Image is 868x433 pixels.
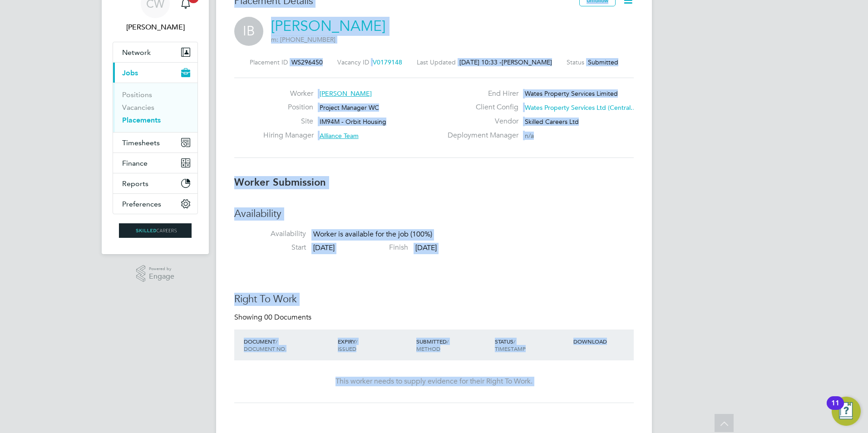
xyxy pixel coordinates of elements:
label: Status [567,58,584,66]
label: Worker [263,89,313,98]
label: Availability [234,229,306,239]
span: Chloe Williams [113,22,198,33]
span: Wates Property Services Ltd (Central… [525,103,637,112]
span: WS296450 [291,58,323,66]
label: Position [263,103,313,112]
label: Vendor [442,117,518,126]
span: [PERSON_NAME] [502,58,552,66]
a: Go to home page [113,223,198,238]
span: ISSUED [338,345,356,352]
label: Deployment Manager [442,131,518,140]
span: / [447,338,449,345]
span: Powered by [149,265,174,273]
span: Jobs [122,69,138,77]
span: Reports [122,179,148,188]
span: Submitted [588,58,618,66]
span: DOCUMENT NO. [244,345,286,352]
span: V0179148 [373,58,402,66]
span: IB [234,17,263,46]
button: Network [113,42,197,62]
span: / [276,338,277,345]
label: End Hirer [442,89,518,98]
b: Worker Submission [234,176,326,188]
div: Jobs [113,83,197,132]
button: Finance [113,153,197,173]
a: [PERSON_NAME] [271,17,385,35]
span: / [355,338,357,345]
span: Project Manager WC [320,103,379,112]
a: Placements [122,116,161,124]
label: Vacancy ID [337,58,369,66]
span: [DATE] [313,243,335,252]
label: Finish [336,243,408,252]
a: Powered byEngage [136,265,175,282]
div: EXPIRY [335,333,414,357]
div: This worker needs to supply evidence for their Right To Work. [243,377,625,386]
span: [PERSON_NAME] [320,89,372,98]
span: / [513,338,515,345]
button: Open Resource Center, 11 new notifications [832,397,861,426]
span: Worker is available for the job (100%) [313,230,432,239]
h3: Right To Work [234,293,634,306]
span: METHOD [416,345,440,352]
div: SUBMITTED [414,333,493,357]
div: DOWNLOAD [571,333,634,349]
span: Engage [149,273,174,280]
span: Finance [122,159,148,167]
button: Jobs [113,63,197,83]
span: IM94M - Orbit Housing [320,118,386,126]
span: Skilled Careers Ltd [525,118,579,126]
a: Positions [122,90,152,99]
div: DOCUMENT [242,333,335,357]
span: TIMESTAMP [495,345,526,352]
h3: Availability [234,207,634,221]
span: Alliance Team [320,132,359,140]
span: n/a [525,132,534,140]
label: Start [234,243,306,252]
span: Wates Property Services Limited [525,89,618,98]
label: Client Config [442,103,518,112]
button: Reports [113,173,197,193]
label: Placement ID [250,58,288,66]
span: m: [PHONE_NUMBER] [271,35,335,44]
label: Site [263,117,313,126]
a: Vacancies [122,103,154,112]
span: 00 Documents [264,313,311,322]
span: [DATE] 10:33 - [459,58,502,66]
span: [DATE] [415,243,437,252]
button: Timesheets [113,133,197,153]
span: Preferences [122,200,161,208]
div: STATUS [493,333,571,357]
span: Network [122,48,151,57]
div: Showing [234,313,313,322]
button: Preferences [113,194,197,214]
img: skilledcareers-logo-retina.png [119,223,192,238]
span: Timesheets [122,138,160,147]
div: 11 [831,403,839,415]
label: Last Updated [417,58,456,66]
label: Hiring Manager [263,131,313,140]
